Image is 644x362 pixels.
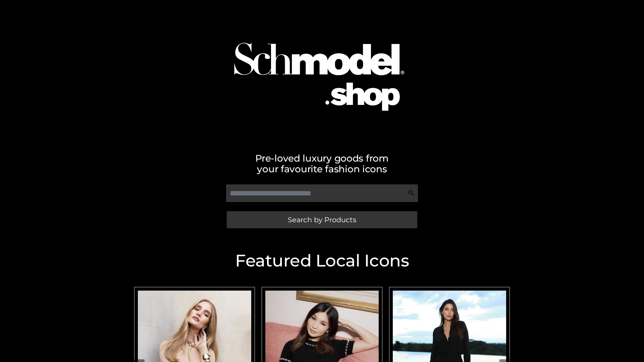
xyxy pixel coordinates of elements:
span: Search by Products [288,216,356,223]
h2: Featured Local Icons​ [131,252,513,269]
a: Search by Products [227,211,417,228]
img: Search Icon [408,190,415,196]
h2: Pre-loved luxury goods from your favourite fashion icons [131,153,513,174]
